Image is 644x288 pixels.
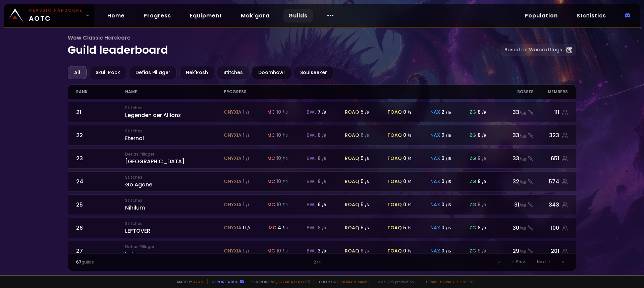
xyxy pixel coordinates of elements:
span: roaq [345,247,359,254]
small: / 9 [408,110,412,115]
div: 0 [403,155,412,162]
a: Guilds [283,9,313,22]
span: mc [269,224,276,231]
small: / 9 [482,179,486,184]
div: 32 [494,177,533,186]
a: 24StitchesGo Aganeonyxia 1 /1mc 10 /10bwl 8 /8roaq 5 /6toaq 0 /9nax 0 /15zg 8 /932/58574 [68,171,577,192]
small: / 8 [322,249,326,254]
div: 1 [243,109,249,116]
div: 0 [441,224,451,231]
div: 5 [361,201,369,208]
span: mc [267,178,275,185]
div: 30 [494,224,533,232]
small: / 9 [408,249,412,254]
small: / 6 [365,203,369,208]
a: Mak'gora [235,9,275,22]
small: / 9 [482,110,486,115]
div: Late [125,244,223,258]
div: 5 [403,224,412,231]
small: / 8 [322,179,326,184]
div: rank [76,85,125,99]
a: Equipment [184,9,227,22]
a: Report a bug [212,279,238,284]
div: LEFTOVER [125,221,223,235]
div: Doomhowl [252,66,291,79]
a: Home [102,9,130,22]
div: 1 [243,155,249,162]
div: 5 [361,109,369,116]
div: 33 [494,154,533,163]
small: / 15 [446,226,451,231]
div: Eternal [125,128,223,142]
a: Terms [425,279,437,284]
small: / 6 [365,249,369,254]
span: Wow Classic Hardcore [68,34,501,42]
small: / 58 [519,133,526,139]
div: 25 [76,200,125,209]
div: 100 [534,224,568,232]
div: 0 [403,109,412,116]
small: Stitches [125,221,223,227]
span: mc [267,247,275,254]
span: 67 [76,259,82,265]
small: / 10 [282,203,288,208]
small: / 9 [408,156,412,161]
div: Go Agane [125,174,223,189]
div: 10 [276,178,288,185]
span: roaq [345,178,359,185]
span: toaq [387,201,402,208]
small: Defias Pillager [125,244,223,250]
div: 0 [441,132,451,139]
div: 343 [534,200,568,209]
div: Defias Pillager [129,66,177,79]
span: bwl [307,224,316,231]
div: 26 [76,224,125,232]
a: 23Defias Pillager[GEOGRAPHIC_DATA]onyxia 1 /1mc 10 /10bwl 8 /8roaq 5 /6toaq 0 /9nax 0 /15zg 9 /93... [68,148,577,169]
span: Prev [516,259,525,265]
a: Progress [138,9,176,22]
span: nax [430,132,440,139]
span: toaq [387,155,402,162]
small: / 6 [365,133,369,138]
a: 25StitchesNihilumonyxia 1 /1mc 10 /10bwl 6 /8roaq 5 /6toaq 0 /9nax 0 /15zg 9 /931/58343 [68,194,577,215]
div: 5 [361,155,369,162]
small: / 1 [247,226,250,231]
span: zg [470,201,476,208]
div: 0 [441,155,451,162]
div: 111 [534,108,568,116]
span: onyxia [224,247,241,254]
small: / 8 [322,226,326,231]
a: Statistics [571,9,611,22]
div: 8 [478,109,486,116]
span: toaq [387,109,402,116]
span: nax [430,201,440,208]
div: 29 [494,247,533,255]
a: Buy me a coffee [277,279,311,284]
div: Soulseeker [294,66,333,79]
small: / 1 [246,249,249,254]
span: AOTC [29,7,83,23]
div: 5 [361,178,369,185]
div: 0 [403,201,412,208]
div: 10 [276,109,288,116]
div: Nek'Rosh [179,66,214,79]
img: Warcraftlog [566,47,572,53]
div: 5 [361,224,369,231]
small: / 58 [519,249,526,255]
small: / 15 [446,110,451,115]
div: 3 [318,247,326,254]
div: 22 [76,131,125,139]
span: onyxia [224,155,241,162]
small: / 58 [519,203,526,209]
div: 1 [243,178,249,185]
small: Stitches [125,128,223,134]
span: bwl [307,132,316,139]
div: 10 [276,132,288,139]
div: 0 [403,178,412,185]
span: onyxia [224,132,241,139]
div: 1 [243,247,249,254]
div: Stitches [217,66,249,79]
small: / 9 [482,133,486,138]
span: zg [470,155,476,162]
small: / 8 [322,133,326,138]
